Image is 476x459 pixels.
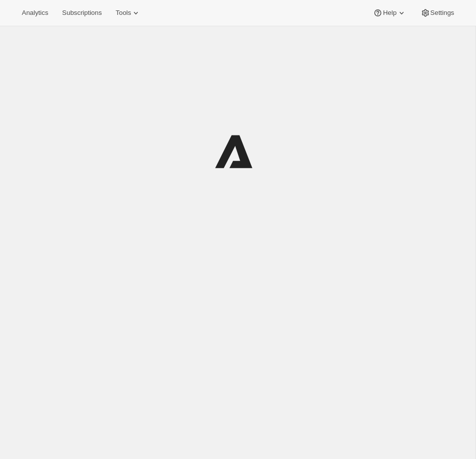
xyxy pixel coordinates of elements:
button: Settings [415,6,460,20]
span: Help [383,9,396,17]
button: Analytics [16,6,54,20]
button: Help [367,6,412,20]
button: Tools [110,6,147,20]
button: Subscriptions [56,6,108,20]
span: Settings [430,9,454,17]
span: Subscriptions [62,9,102,17]
span: Tools [116,9,131,17]
span: Analytics [22,9,48,17]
